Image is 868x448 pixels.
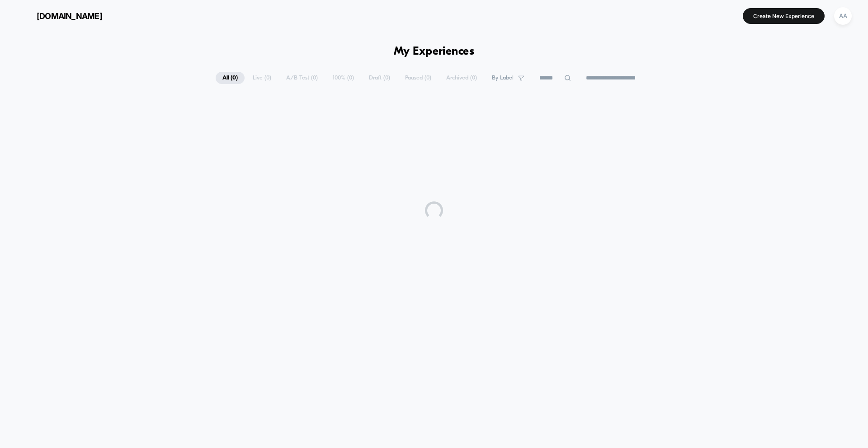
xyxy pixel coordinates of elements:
div: AA [834,7,852,25]
button: AA [831,7,854,25]
h1: My Experiences [394,45,475,58]
span: By Label [492,75,514,81]
span: [DOMAIN_NAME] [37,11,102,21]
span: All ( 0 ) [216,72,245,84]
button: [DOMAIN_NAME] [14,9,105,23]
button: Create New Experience [743,8,825,24]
